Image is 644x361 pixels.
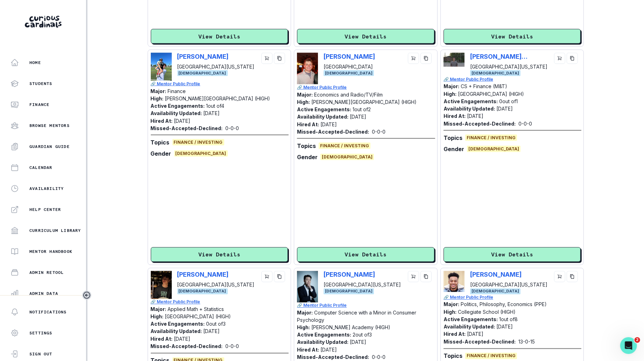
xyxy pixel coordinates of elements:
p: [PERSON_NAME][DEMOGRAPHIC_DATA] [470,53,528,60]
p: Topics [444,134,462,142]
p: Gender [297,153,318,161]
p: Applied Math + Statistics [168,306,224,312]
a: 🔗 Mentor Public Profile [151,299,289,305]
a: 🔗 Mentor Public Profile [297,303,435,309]
p: Hired At: [151,336,173,342]
p: Mentor Handbook [29,249,72,254]
span: Finance / Investing [465,353,517,359]
p: 0 out of 3 [206,321,226,327]
button: copy [274,53,285,64]
p: Major: [444,302,459,307]
button: copy [567,53,578,64]
p: [DATE] [467,113,483,119]
img: Picture of Nathaniel Hylton [444,271,465,292]
button: cart [408,53,419,64]
span: [DEMOGRAPHIC_DATA] [177,70,228,76]
p: 0 - 0 - 0 [518,120,532,127]
img: Picture of Steven Walxim [297,271,318,303]
p: Hired At: [444,331,466,337]
p: [PERSON_NAME][GEOGRAPHIC_DATA] (HIGH) [165,95,270,101]
p: [DATE] [467,331,483,337]
p: [GEOGRAPHIC_DATA][US_STATE] [324,281,401,289]
p: 0 - 0 - 0 [226,343,239,350]
p: Students [29,81,52,86]
a: 🔗 Mentor Public Profile [444,76,582,83]
span: Finance / Investing [319,143,370,149]
p: 0 - 0 - 0 [372,354,385,361]
img: Picture of Ari Jain [444,53,465,67]
button: copy [567,271,578,282]
p: Home [29,60,41,65]
button: cart [408,271,419,282]
p: Major: [444,83,459,89]
p: Active Engagements: [444,317,498,323]
p: Missed-Accepted-Declined: [444,120,516,127]
p: Hired At: [297,121,319,127]
p: Computer Science with a Minor in Consumer Psychology [297,310,416,323]
button: cart [554,53,565,64]
p: Finance [168,88,186,94]
p: Availability Updated: [151,110,202,116]
a: 🔗 Mentor Public Profile [151,81,289,87]
p: Major: [151,306,167,312]
p: 0 - 0 - 0 [372,128,385,135]
p: [DATE] [496,324,513,330]
img: Curious Cardinals Logo [25,16,62,28]
p: Active Engagements: [297,332,351,338]
p: 1 out of 8 [499,317,518,323]
p: [DATE] [320,347,337,353]
p: Calendar [29,165,52,170]
p: Hired At: [151,118,173,124]
p: [PERSON_NAME] [324,271,381,278]
p: [PERSON_NAME][GEOGRAPHIC_DATA] (HIGH) [311,99,417,105]
p: Browse Mentors [29,123,70,128]
span: Finance / Investing [172,139,224,146]
button: View Details [297,247,434,262]
p: [PERSON_NAME] [470,271,528,278]
p: Settings [29,330,52,336]
p: 13 - 0 - 15 [518,338,535,346]
p: 0 out of 1 [499,98,518,104]
p: High: [151,314,164,320]
span: [DEMOGRAPHIC_DATA] [470,70,521,76]
p: [GEOGRAPHIC_DATA][US_STATE] [470,281,547,289]
p: Missed-Accepted-Declined: [444,338,516,346]
button: View Details [151,247,288,262]
p: [PERSON_NAME] [324,53,375,60]
p: [DATE] [204,328,220,334]
button: View Details [444,29,581,44]
p: [PERSON_NAME] [177,271,235,278]
p: Gender [151,149,171,158]
button: copy [420,271,432,282]
p: Active Engagements: [151,103,205,109]
p: Topics [444,352,462,360]
span: 2 [635,337,640,343]
span: [DEMOGRAPHIC_DATA] [467,146,521,152]
span: [DEMOGRAPHIC_DATA] [324,70,374,76]
span: Finance / Investing [465,135,517,141]
p: High: [297,99,310,105]
p: Missed-Accepted-Declined: [151,343,223,350]
p: Topics [151,138,170,147]
p: [DATE] [350,114,366,120]
p: [DATE] [174,118,191,124]
p: [DATE] [174,336,191,342]
p: Major: [297,92,313,98]
span: [DEMOGRAPHIC_DATA] [174,150,228,157]
p: High: [444,91,457,97]
a: 🔗 Mentor Public Profile [444,295,582,301]
p: Availability Updated: [151,328,202,334]
p: [DATE] [204,110,220,116]
p: Gender [444,145,464,153]
p: High: [444,309,457,315]
img: Picture of Arjun Mathu [151,271,172,299]
p: [DATE] [350,339,366,345]
p: 1 out of 2 [353,106,371,112]
p: Collegiate School (HIGH) [458,309,516,315]
p: [GEOGRAPHIC_DATA][US_STATE] [470,63,547,70]
p: 🔗 Mentor Public Profile [297,84,435,91]
button: View Details [444,247,581,262]
p: Hired At: [444,113,466,119]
